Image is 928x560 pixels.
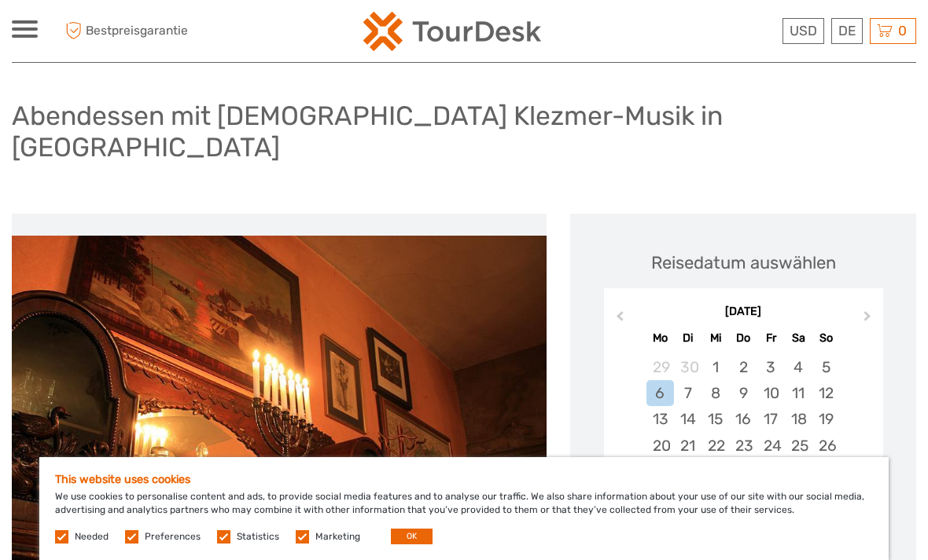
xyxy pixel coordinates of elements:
div: So [812,328,840,349]
label: Statistics [237,530,279,544]
div: Choose Freitag, 17. Oktober 2025 [757,406,785,432]
div: Choose Mittwoch, 15. Oktober 2025 [702,406,729,432]
div: Choose Sonntag, 26. Oktober 2025 [812,433,840,459]
div: Choose Donnerstag, 2. Oktober 2025 [729,354,757,380]
div: Choose Freitag, 24. Oktober 2025 [757,433,785,459]
div: Choose Donnerstag, 9. Oktober 2025 [729,380,757,406]
div: Choose Donnerstag, 23. Oktober 2025 [729,433,757,459]
div: Mi [702,328,729,349]
label: Marketing [315,530,360,544]
div: Choose Samstag, 11. Oktober 2025 [785,380,812,406]
div: Choose Samstag, 18. Oktober 2025 [785,406,812,432]
div: Choose Montag, 29. September 2025 [646,354,674,380]
div: Choose Freitag, 10. Oktober 2025 [757,380,785,406]
span: 0 [896,23,909,38]
div: Sa [785,328,812,349]
div: DE [831,18,863,44]
button: Open LiveChat chat widget [181,24,200,43]
div: Di [674,328,702,349]
label: Preferences [145,530,201,544]
div: Choose Samstag, 25. Oktober 2025 [785,433,812,459]
div: Choose Mittwoch, 1. Oktober 2025 [702,354,729,380]
div: Choose Sonntag, 5. Oktober 2025 [812,354,840,380]
span: USD [790,23,817,38]
div: Choose Freitag, 3. Oktober 2025 [757,354,785,380]
img: 2254-3441b4b5-4e5f-4d00-b396-31f1d84a6ebf_logo_small.png [363,12,541,51]
div: Choose Sonntag, 19. Oktober 2025 [812,406,840,432]
div: Do [729,328,757,349]
h5: This website uses cookies [55,473,873,486]
div: Choose Samstag, 4. Oktober 2025 [785,354,812,380]
div: Choose Dienstag, 21. Oktober 2025 [674,433,702,459]
div: Reisedatum auswählen [651,251,836,275]
div: We use cookies to personalise content and ads, to provide social media features and to analyse ou... [39,457,889,560]
button: OK [391,529,433,544]
div: Fr [757,328,785,349]
div: Mo [646,328,674,349]
div: [DATE] [604,304,883,320]
button: Next Month [856,308,882,333]
span: Bestpreisgarantie [61,18,238,44]
div: Choose Montag, 6. Oktober 2025 [646,380,674,406]
div: Choose Dienstag, 30. September 2025 [674,354,702,380]
div: Choose Dienstag, 7. Oktober 2025 [674,380,702,406]
button: Previous Month [606,308,631,333]
div: Choose Montag, 20. Oktober 2025 [646,433,674,459]
div: Choose Mittwoch, 8. Oktober 2025 [702,380,729,406]
h1: Abendessen mit [DEMOGRAPHIC_DATA] Klezmer-Musik in [GEOGRAPHIC_DATA] [12,100,916,163]
div: month 2025-10 [609,354,878,511]
p: We're away right now. Please check back later! [22,27,178,40]
div: Choose Donnerstag, 16. Oktober 2025 [729,406,757,432]
div: Choose Dienstag, 14. Oktober 2025 [674,406,702,432]
div: Choose Sonntag, 12. Oktober 2025 [812,380,840,406]
div: Choose Montag, 13. Oktober 2025 [646,406,674,432]
div: Choose Mittwoch, 22. Oktober 2025 [702,433,729,459]
label: Needed [75,530,109,544]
